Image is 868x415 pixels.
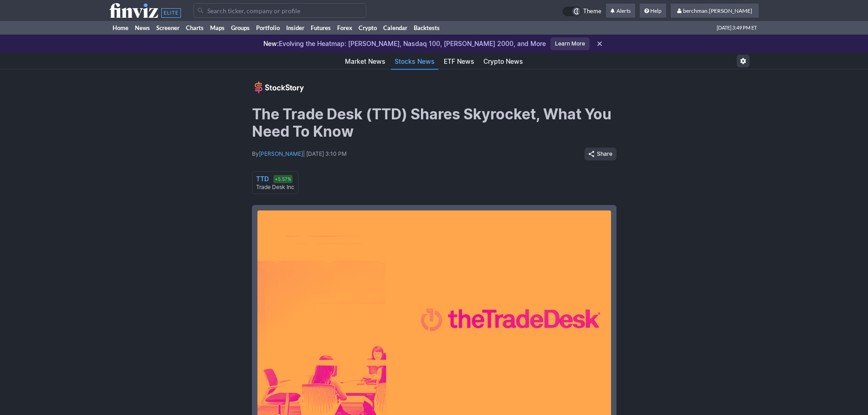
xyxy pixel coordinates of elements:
a: Futures [308,21,334,35]
a: Forex [334,21,355,35]
a: Home [109,21,132,35]
a: [PERSON_NAME] [259,150,303,157]
a: Stocks News [391,54,438,70]
a: ETF News [440,54,478,70]
a: TTD +5.57% Trade Desk Inc [252,171,298,194]
a: News [132,21,153,35]
a: berchman.[PERSON_NAME] [671,4,759,18]
span: berchman.[PERSON_NAME] [683,7,752,14]
a: Charts [183,21,207,35]
a: Alerts [606,4,635,18]
span: Share [597,149,612,159]
a: Backtests [411,21,443,35]
a: Learn More [550,37,590,50]
input: Search [193,3,366,18]
a: Calendar [380,21,411,35]
a: Maps [207,21,228,35]
div: +5.57% [273,175,293,183]
a: Insider [283,21,308,35]
h1: The Trade Desk (TTD) Shares Skyrocket, What You Need To Know [252,106,616,140]
a: Help [640,4,666,18]
div: Trade Desk Inc [256,184,294,191]
a: Theme [562,6,601,16]
button: Share [585,148,616,160]
div: TTD [256,174,269,184]
a: Groups [228,21,253,35]
span: New: [263,40,279,47]
a: Crypto [355,21,380,35]
p: Evolving the Heatmap: [PERSON_NAME], Nasdaq 100, [PERSON_NAME] 2000, and More [263,39,546,48]
span: Theme [583,6,601,16]
a: Crypto News [480,54,527,70]
a: Portfolio [253,21,283,35]
div: By | [DATE] 3:10 PM [252,150,585,158]
a: Screener [153,21,183,35]
a: Market News [341,54,389,70]
span: [DATE] 3:49 PM ET [717,21,757,35]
